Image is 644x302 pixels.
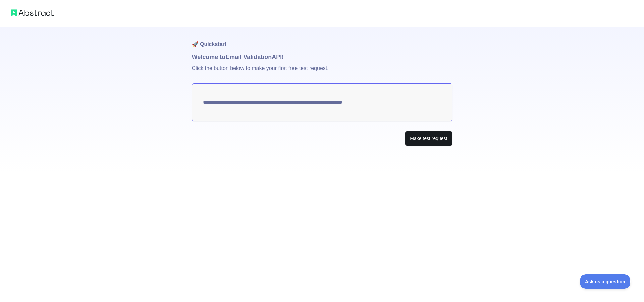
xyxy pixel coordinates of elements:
img: Abstract logo [11,8,54,17]
p: Click the button below to make your first free test request. [192,62,452,83]
h1: 🚀 Quickstart [192,27,452,52]
h1: Welcome to Email Validation API! [192,52,452,62]
button: Make test request [405,131,452,146]
iframe: Toggle Customer Support [580,274,631,289]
